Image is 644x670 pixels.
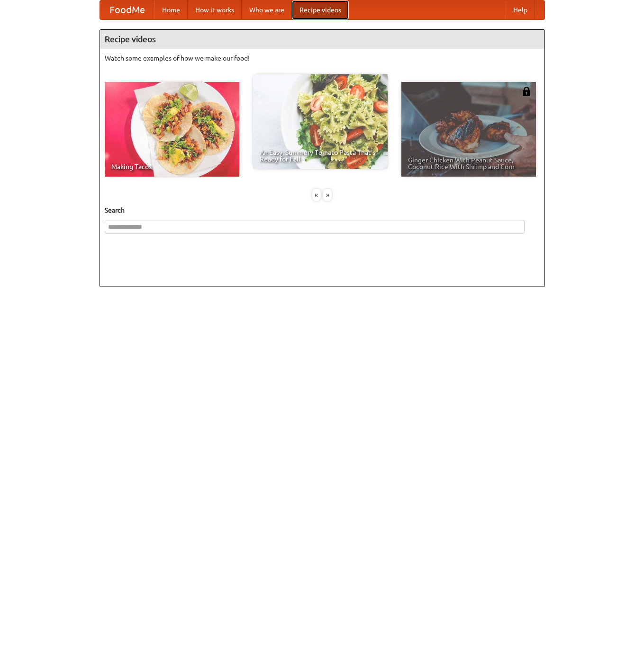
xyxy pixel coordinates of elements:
span: An Easy, Summery Tomato Pasta That's Ready for Fall [260,149,381,162]
h5: Search [105,205,540,215]
div: » [323,189,332,201]
img: 483408.png [522,87,531,96]
div: « [312,189,321,201]
a: Making Tacos [105,82,239,177]
a: FoodMe [100,0,154,19]
p: Watch some examples of how we make our food! [105,54,540,63]
a: Who we are [242,0,292,19]
a: Home [154,0,188,19]
h4: Recipe videos [100,30,544,49]
span: Making Tacos [111,163,233,170]
a: An Easy, Summery Tomato Pasta That's Ready for Fall [253,74,388,169]
a: Recipe videos [292,0,349,19]
a: How it works [188,0,242,19]
a: Help [506,0,535,19]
